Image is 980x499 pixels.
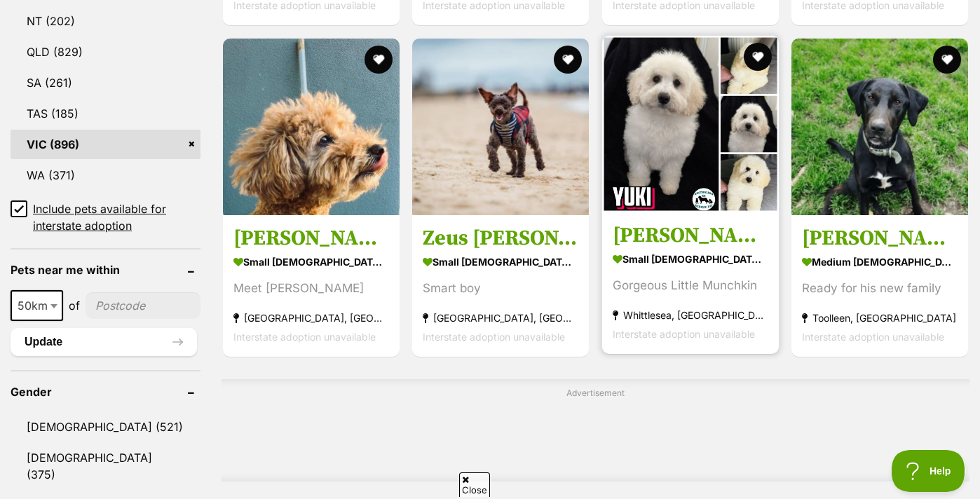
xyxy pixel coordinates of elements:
a: TAS (185) [11,99,200,128]
strong: small [DEMOGRAPHIC_DATA] Dog [233,252,389,272]
h3: Zeus [PERSON_NAME] [423,225,578,252]
strong: Whittlesea, [GEOGRAPHIC_DATA] [613,306,768,324]
h3: [PERSON_NAME] [233,225,389,252]
input: postcode [86,292,200,319]
span: Include pets available for interstate adoption [33,200,200,234]
strong: Toolleen, [GEOGRAPHIC_DATA] [802,308,958,327]
div: Meet [PERSON_NAME] [233,279,389,298]
span: Interstate adoption unavailable [423,331,565,343]
a: [PERSON_NAME] medium [DEMOGRAPHIC_DATA] Dog Ready for his new family Toolleen, [GEOGRAPHIC_DATA] ... [791,214,968,357]
a: QLD (829) [11,37,200,67]
a: [PERSON_NAME] small [DEMOGRAPHIC_DATA] Dog Gorgeous Little Munchkin Whittlesea, [GEOGRAPHIC_DATA]... [602,212,779,354]
a: [DEMOGRAPHIC_DATA] (521) [11,412,200,442]
span: Interstate adoption unavailable [802,331,944,343]
header: Gender [11,385,200,398]
button: favourite [933,46,961,74]
img: Jerry Russellton - Poodle (Miniature) Dog [223,39,400,215]
strong: small [DEMOGRAPHIC_DATA] Dog [423,252,578,272]
span: of [69,297,80,314]
a: NT (202) [11,6,200,36]
button: favourite [554,46,582,74]
a: SA (261) [11,68,200,97]
div: Smart boy [423,279,578,298]
span: Interstate adoption unavailable [613,328,755,340]
span: Interstate adoption unavailable [233,331,376,343]
h3: [PERSON_NAME] [613,222,768,249]
div: Gorgeous Little Munchkin [613,276,768,295]
a: [DEMOGRAPHIC_DATA] (375) [11,443,200,489]
a: Include pets available for interstate adoption [11,200,200,234]
a: [PERSON_NAME] small [DEMOGRAPHIC_DATA] Dog Meet [PERSON_NAME] [GEOGRAPHIC_DATA], [GEOGRAPHIC_DATA... [223,214,400,357]
button: favourite [364,46,392,74]
button: Update [11,328,197,356]
a: WA (371) [11,160,200,190]
span: 50km [12,296,62,315]
a: VIC (896) [11,130,200,159]
strong: [GEOGRAPHIC_DATA], [GEOGRAPHIC_DATA] [423,308,578,327]
img: Matti Illingworth - Kelpie x Pointer Dog [791,39,968,215]
strong: medium [DEMOGRAPHIC_DATA] Dog [802,252,958,272]
span: 50km [11,290,63,321]
a: Zeus [PERSON_NAME] small [DEMOGRAPHIC_DATA] Dog Smart boy [GEOGRAPHIC_DATA], [GEOGRAPHIC_DATA] In... [412,214,589,357]
img: Yuki - Bichon Frise Dog [602,36,779,212]
div: Advertisement [222,379,969,481]
strong: small [DEMOGRAPHIC_DATA] Dog [613,249,768,269]
iframe: Help Scout Beacon - Open [892,450,966,492]
strong: [GEOGRAPHIC_DATA], [GEOGRAPHIC_DATA] [233,308,389,327]
span: Close [459,472,490,497]
div: Ready for his new family [802,279,958,298]
header: Pets near me within [11,264,200,276]
img: Zeus Rivero - Poodle Dog [412,39,589,215]
h3: [PERSON_NAME] [802,225,958,252]
button: favourite [743,43,771,71]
